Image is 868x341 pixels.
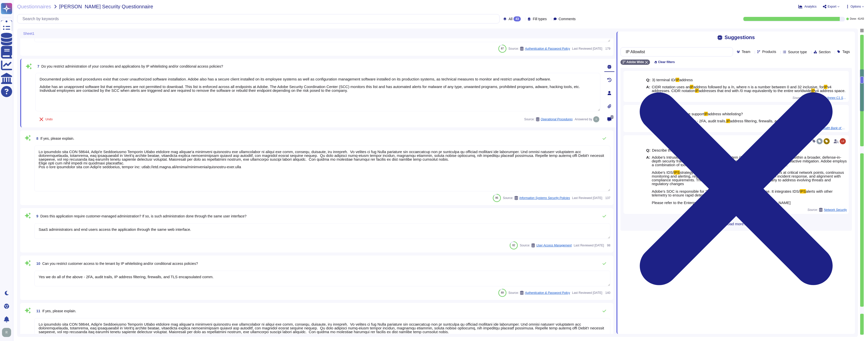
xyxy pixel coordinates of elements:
span: Sheet1 [23,32,34,35]
textarea: SaaS administrators and end users access the application through the same web interface. [34,223,610,239]
span: 0 [611,115,613,119]
span: Does this application require customer-managed administration? If so, is such administration done... [40,214,247,218]
span: Fill types [533,17,547,21]
span: Last Reviewed [DATE] [572,47,602,50]
span: Comments [559,17,576,21]
span: If yes, please explain. [42,309,76,313]
span: Undo [45,118,53,121]
input: Search by keywords [20,14,499,23]
span: Source: [503,196,570,200]
span: Last Reviewed [DATE] [574,244,604,247]
span: 89 [501,291,504,294]
span: If yes, please explain. [40,136,74,140]
span: Source: [508,47,570,51]
span: [PERSON_NAME] Security Questionnaire [59,4,153,9]
span: Export [828,5,836,8]
span: 10 [34,262,40,265]
span: Last Reviewed [DATE] [572,291,602,294]
span: 98 [606,244,610,247]
span: Source: [508,291,570,295]
span: Questionnaires [17,4,51,9]
span: Do you restrict administration of your consoles and applications by IP whitelisting and/or condit... [41,64,223,68]
button: Undo [35,114,57,124]
span: 7 [35,65,39,68]
span: Answered by [575,118,592,121]
span: User Access Management [536,244,572,247]
span: Done: [850,18,857,20]
span: Information Systems Security Policies [519,196,570,200]
span: Can you restrict customer access to the tenant by IP whitelisting and/or conditional access polic... [42,262,198,266]
span: Source: [524,117,573,121]
span: 8 [34,137,38,140]
span: 86 [495,196,498,199]
button: user [1,327,15,338]
span: Analytics [804,5,817,8]
span: 82 [512,244,515,247]
button: Analytics [798,5,817,9]
input: Search by keywords [623,47,728,56]
span: Source: [520,243,572,247]
span: 41 / 43 [858,18,864,20]
span: Authentication & Password Policy [525,47,570,50]
span: 137 [604,196,610,200]
span: All [508,17,512,21]
span: 11 [34,309,40,313]
span: Authentication & Password Policy [525,291,570,294]
span: 179 [604,47,610,50]
span: Operational Procedures [541,118,573,121]
span: Last Reviewed [DATE] [572,196,602,200]
span: 140 [604,291,610,294]
img: user [840,138,846,144]
span: 9 [34,214,38,218]
span: 87 [501,47,504,50]
textarea: Lo ipsumdolo sita CON 58644, Adipi'e Seddoeiusmo Temporin Utlabo etdolore mag aliquae'a minimveni... [34,146,610,191]
span: Options [851,5,861,8]
img: user [2,328,11,337]
textarea: Documented policies and procedures exist that cover unauthorized software installation. Adobe als... [35,73,600,111]
img: user [593,116,599,122]
textarea: Yes we do all of the above - 2FA, audit trails, IP address filtering, firewalls, and TLS encapsul... [34,271,610,286]
div: 43 [513,16,521,21]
